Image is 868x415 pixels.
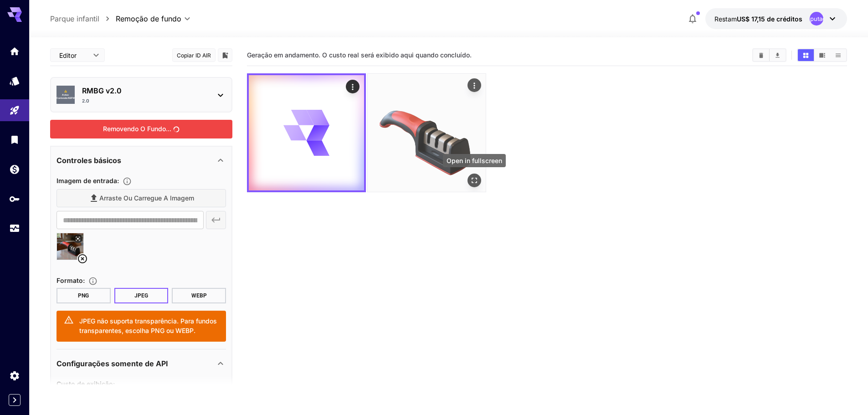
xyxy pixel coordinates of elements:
[9,75,20,87] div: Modelos
[114,288,169,303] button: JPEG
[64,90,67,92] font: ⚠️
[83,277,85,284] font: :
[368,74,486,192] img: TMD+KlBcaf8Nb6TE+fl8X8BwM7wW3Qv7ZEAAAAASUVORK5CYII=
[56,156,121,165] font: Controles básicos
[56,359,168,368] font: Configurações somente de API
[803,15,830,22] font: deputado
[85,277,101,286] button: Escolha o formato de arquivo para a imagem de saída.
[172,48,216,62] button: Copiar ID AIR
[56,288,111,303] button: PNG
[50,13,116,24] nav: migalha de pão
[9,394,21,406] button: Expandir barra lateral
[753,49,769,61] button: Imagens nítidas
[56,97,75,99] font: Conteúdo NSFW
[9,46,20,57] div: Lar
[50,14,99,23] font: Parque infantil
[82,86,122,95] font: RMBG v2.0
[247,51,472,59] font: Geração em andamento. O custo real será exibido aqui quando concluído.
[9,193,20,205] div: Chaves de API
[9,223,20,234] div: Uso
[56,82,226,108] div: ⚠️Aviso:Conteúdo NSFWRMBG v2.02.0
[56,353,226,374] div: Configurações somente de API
[443,154,506,167] div: Open in fullscreen
[119,177,135,186] button: Especifica a imagem de entrada a ser processada.
[221,50,229,61] button: Adicionar à biblioteca
[116,14,181,23] font: Remoção de fundo
[346,80,360,93] div: Ações
[798,49,814,61] button: Mostrar imagens em visualização em grade
[59,51,77,59] font: Editor
[705,8,847,29] button: $ 17,15366deputado
[78,292,89,299] font: PNG
[172,288,226,303] button: WEBP
[56,149,226,171] div: Controles básicos
[9,164,20,175] div: Carteira
[56,177,117,184] font: Imagem de entrada
[467,78,481,92] div: Ações
[9,370,20,381] div: Configurações
[814,49,830,61] button: Mostrar imagens na visualização de vídeo
[82,98,89,103] font: 2.0
[737,15,802,23] font: US$ 17,15 de créditos
[752,48,786,62] div: Imagens nítidasBaixar tudo
[714,14,802,24] div: $ 17,15366
[9,134,20,145] div: Biblioteca
[9,105,20,116] div: Parque infantil
[467,174,481,187] div: Abrir em tela cheia
[62,93,69,96] font: Aviso:
[56,277,83,284] font: Formato
[770,49,786,61] button: Baixar tudo
[79,317,217,334] font: JPEG não suporta transparência. Para fundos transparentes, escolha PNG ou WEBP.
[797,48,847,62] div: Mostrar imagens em visualização em gradeMostrar imagens na visualização de vídeoMostrar imagens n...
[50,13,99,24] a: Parque infantil
[714,15,737,23] font: Restam
[830,49,846,61] button: Mostrar imagens na visualização de lista
[134,292,148,299] font: JPEG
[117,177,119,184] font: :
[191,292,207,299] font: WEBP
[177,52,211,59] font: Copiar ID AIR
